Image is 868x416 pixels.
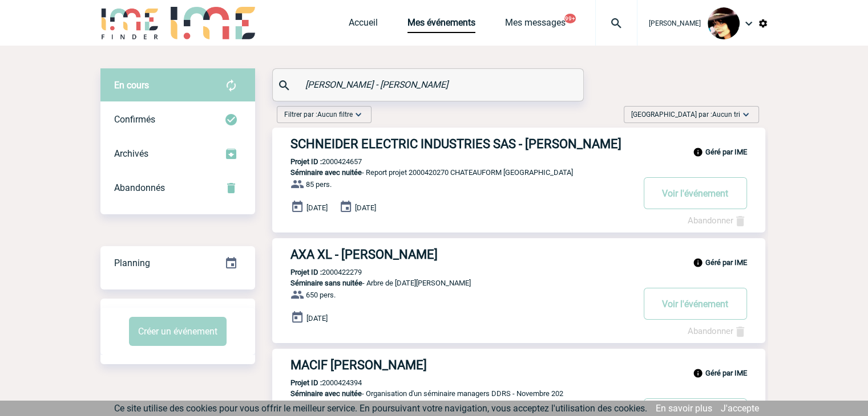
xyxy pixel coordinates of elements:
[290,268,322,276] b: Projet ID :
[100,137,255,171] div: Retrouvez ici tous les événements que vous avez décidé d'archiver
[705,148,747,156] b: Géré par IME
[100,246,255,279] a: Planning
[705,369,747,377] b: Géré par IME
[708,7,740,39] img: 101023-0.jpg
[290,157,322,166] b: Projet ID :
[355,203,376,212] span: [DATE]
[407,17,475,33] a: Mes événements
[114,403,647,414] span: Ce site utilise des cookies pour vous offrir le meilleur service. En poursuivant votre navigation...
[290,389,362,398] span: Séminaire avec nuitée
[290,358,633,372] h3: MACIF [PERSON_NAME]
[114,80,149,91] span: En cours
[740,109,752,120] img: baseline_expand_more_white_24dp-b.png
[114,182,165,193] span: Abandonnés
[284,109,353,120] span: Filtrer par :
[272,279,633,287] p: - Arbre de [DATE][PERSON_NAME]
[272,137,765,151] a: SCHNEIDER ELECTRIC INDUSTRIES SAS - [PERSON_NAME]
[712,111,740,119] span: Aucun tri
[272,378,362,387] p: 2000424394
[688,326,747,336] a: Abandonner
[721,403,759,414] a: J'accepte
[306,180,332,189] span: 85 pers.
[644,177,747,209] button: Voir l'événement
[114,148,148,159] span: Archivés
[272,157,362,166] p: 2000424657
[290,168,362,177] span: Séminaire avec nuitée
[705,258,747,267] b: Géré par IME
[349,17,378,33] a: Accueil
[290,247,633,262] h3: AXA XL - [PERSON_NAME]
[353,109,364,120] img: baseline_expand_more_white_24dp-b.png
[272,168,633,177] p: - Report projet 2000420270 CHATEAUFORM [GEOGRAPHIC_DATA]
[688,215,747,226] a: Abandonner
[272,389,633,398] p: - Organisation d'un séminaire managers DDRS - Novembre 202
[114,258,150,268] span: Planning
[505,17,566,33] a: Mes messages
[100,171,255,205] div: Retrouvez ici tous vos événements annulés
[631,109,740,120] span: [GEOGRAPHIC_DATA] par :
[306,291,336,299] span: 650 pers.
[564,14,576,23] button: 99+
[306,203,328,212] span: [DATE]
[317,111,353,119] span: Aucun filtre
[302,76,556,93] input: Rechercher un événement par son nom
[114,114,155,125] span: Confirmés
[272,268,362,276] p: 2000422279
[649,19,701,27] span: [PERSON_NAME]
[100,246,255,280] div: Retrouvez ici tous vos événements organisés par date et état d'avancement
[644,288,747,320] button: Voir l'événement
[290,378,322,387] b: Projet ID :
[693,258,703,268] img: info_black_24dp.svg
[100,68,255,103] div: Retrouvez ici tous vos évènements avant confirmation
[693,147,703,157] img: info_black_24dp.svg
[100,7,160,39] img: IME-Finder
[129,317,227,346] button: Créer un événement
[656,403,712,414] a: En savoir plus
[272,358,765,372] a: MACIF [PERSON_NAME]
[290,137,633,151] h3: SCHNEIDER ELECTRIC INDUSTRIES SAS - [PERSON_NAME]
[306,314,328,323] span: [DATE]
[693,368,703,378] img: info_black_24dp.svg
[272,247,765,262] a: AXA XL - [PERSON_NAME]
[290,279,362,287] span: Séminaire sans nuitée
